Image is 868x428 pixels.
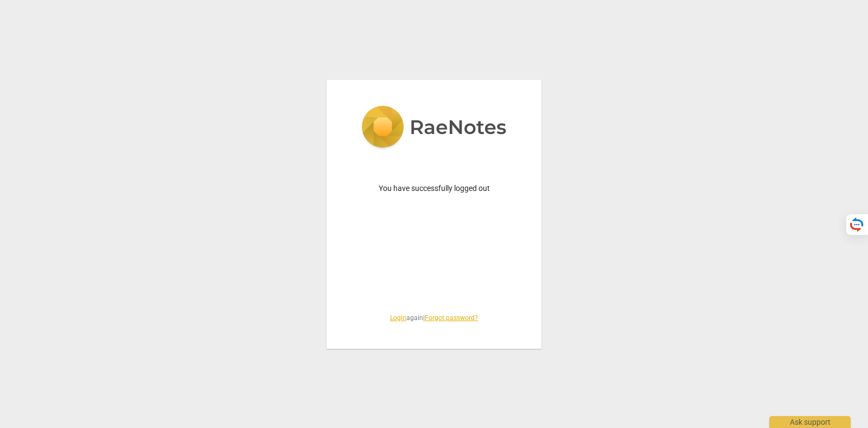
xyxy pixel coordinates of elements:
a: Login [390,314,406,322]
img: 5ac2273c67554f335776073100b6d88f.svg [361,106,507,150]
span: again | [353,314,515,323]
div: Ask support [769,416,851,428]
a: Forgot password? [425,314,478,322]
p: You have successfully logged out [353,183,515,194]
